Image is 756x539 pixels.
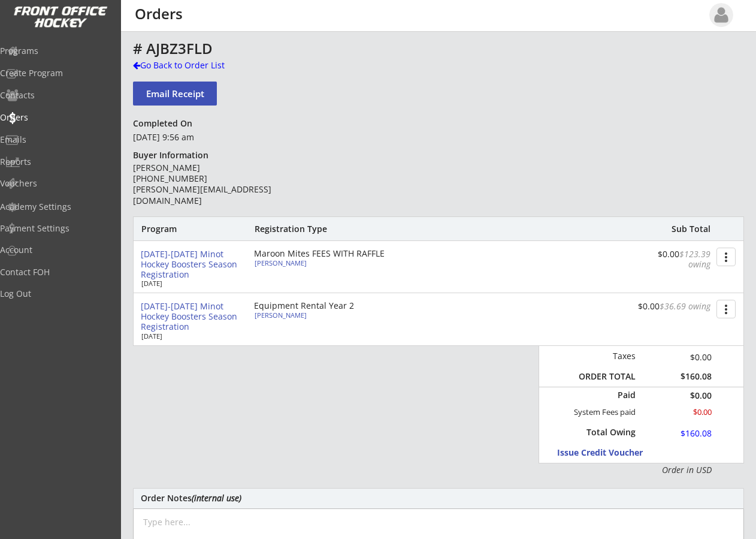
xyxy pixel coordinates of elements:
[141,302,244,332] div: [DATE]-[DATE] Minot Hockey Boosters Season Registration
[133,59,256,71] div: Go Back to Order List
[644,392,712,400] div: $0.00
[658,224,710,234] div: Sub Total
[636,249,710,270] div: $0.00
[557,445,668,461] button: Issue Credit Voucher
[133,162,306,206] div: [PERSON_NAME] [PHONE_NUMBER] [PERSON_NAME][EMAIL_ADDRESS][DOMAIN_NAME]
[133,41,707,56] div: # AJBZ3FLD
[141,249,244,279] div: [DATE]-[DATE] Minot Hockey Boosters Season Registration
[133,150,214,161] div: Buyer Information
[192,492,241,504] em: (internal use)
[254,249,392,258] div: Maroon Mites FEES WITH RAFFLE
[573,351,636,362] div: Taxes
[660,300,710,312] font: $36.69 owing
[644,351,712,363] div: $0.00
[580,390,636,401] div: Paid
[255,224,392,234] div: Registration Type
[563,407,636,417] div: System Fees paid
[133,82,217,106] button: Email Receipt
[255,260,388,266] div: [PERSON_NAME]
[636,302,710,312] div: $0.00
[141,224,206,234] div: Program
[133,131,306,143] div: [DATE] 9:56 am
[679,248,713,270] font: $123.39 owing
[141,280,237,287] div: [DATE]
[133,118,198,129] div: Completed On
[141,333,237,339] div: [DATE]
[644,407,712,417] div: $0.00
[573,371,636,382] div: ORDER TOTAL
[254,302,392,310] div: Equipment Rental Year 2
[644,371,712,382] div: $160.08
[716,248,736,266] button: more_vert
[573,464,712,476] div: Order in USD
[716,300,736,318] button: more_vert
[580,427,636,438] div: Total Owing
[255,312,388,318] div: [PERSON_NAME]
[141,493,736,502] div: Order Notes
